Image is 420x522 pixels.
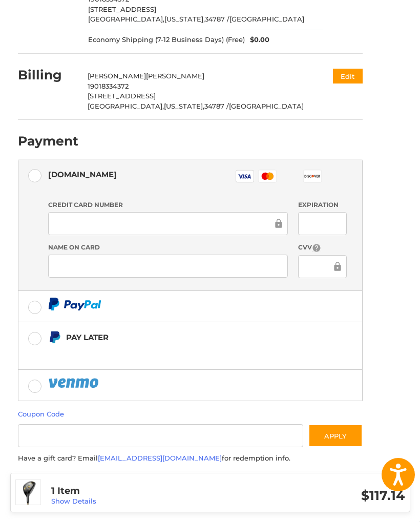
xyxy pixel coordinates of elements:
span: [US_STATE], [164,15,205,23]
h2: Payment [18,133,78,149]
span: [GEOGRAPHIC_DATA], [88,15,164,23]
span: [GEOGRAPHIC_DATA] [229,102,304,110]
span: [GEOGRAPHIC_DATA], [88,102,164,110]
span: [STREET_ADDRESS] [88,5,156,13]
a: Coupon Code [18,410,64,418]
iframe: PayPal Message 1 [48,348,262,357]
a: [EMAIL_ADDRESS][DOMAIN_NAME] [98,454,222,462]
span: [STREET_ADDRESS] [88,92,156,100]
span: [GEOGRAPHIC_DATA] [229,15,304,23]
h2: Billing [18,67,78,83]
img: Pay Later icon [48,331,61,344]
span: [US_STATE], [164,102,204,110]
span: $0.00 [245,35,269,45]
input: Gift Certificate or Coupon Code [18,424,304,447]
label: Expiration [298,200,347,210]
div: [DOMAIN_NAME] [48,166,117,183]
div: Have a gift card? Email for redemption info. [18,453,363,464]
span: [PERSON_NAME] [88,72,146,80]
h3: $117.14 [228,488,405,504]
span: Economy Shipping (7-12 Business Days) (Free) [88,35,245,45]
img: PayPal icon [48,377,100,389]
img: Callaway Epic Max Star Hybrid [16,480,40,505]
div: Pay Later [66,329,262,346]
span: [PERSON_NAME] [146,72,204,80]
label: Name on Card [48,243,288,252]
button: Edit [333,69,363,83]
a: Show Details [51,497,96,505]
span: 34787 / [205,15,229,23]
img: PayPal icon [48,298,101,310]
label: Credit Card Number [48,200,288,210]
span: 19018334372 [88,82,129,90]
h3: 1 Item [51,485,228,497]
button: Apply [308,424,363,447]
label: CVV [298,243,347,253]
span: 34787 / [204,102,229,110]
